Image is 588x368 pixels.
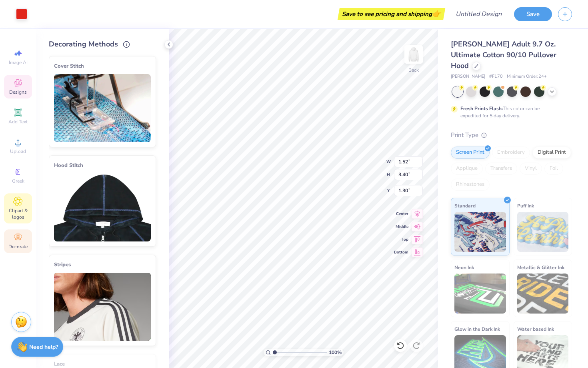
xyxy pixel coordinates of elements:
[454,212,506,252] img: Standard
[49,39,156,50] div: Decorating Methods
[54,161,151,170] div: Hood Stitch
[451,73,485,80] span: [PERSON_NAME]
[451,131,572,140] div: Print Type
[454,325,500,333] span: Glow in the Dark Ink
[10,148,26,155] span: Upload
[517,212,569,252] img: Puff Ink
[449,6,508,22] input: Untitled Design
[8,243,28,250] span: Decorate
[29,343,58,351] strong: Need help?
[406,46,422,62] img: Back
[340,8,443,20] div: Save to see pricing and shipping
[454,263,474,271] span: Neon Ink
[394,249,408,255] span: Bottom
[394,224,408,229] span: Middle
[432,9,441,18] span: 👉
[9,89,27,95] span: Designs
[9,59,28,66] span: Image AI
[12,178,24,184] span: Greek
[408,66,419,74] div: Back
[54,173,151,241] img: Hood Stitch
[544,163,563,175] div: Foil
[54,260,151,269] div: Stripes
[8,119,28,125] span: Add Text
[520,163,542,175] div: Vinyl
[451,39,556,70] span: [PERSON_NAME] Adult 9.7 Oz. Ultimate Cotton 90/10 Pullover Hood
[507,73,547,80] span: Minimum Order: 24 +
[451,147,490,159] div: Screen Print
[54,61,151,71] div: Cover Stitch
[460,105,559,119] div: This color can be expedited for 5 day delivery.
[517,263,564,271] span: Metallic & Glitter Ink
[54,74,151,142] img: Cover Stitch
[485,163,517,175] div: Transfers
[394,211,408,217] span: Center
[517,325,554,333] span: Water based Ink
[514,7,552,21] button: Save
[492,147,530,159] div: Embroidery
[532,147,571,159] div: Digital Print
[54,273,151,341] img: Stripes
[454,201,476,210] span: Standard
[451,163,483,175] div: Applique
[460,105,503,112] strong: Fresh Prints Flash:
[394,237,408,242] span: Top
[489,73,503,80] span: # F170
[329,349,342,356] span: 100 %
[517,273,569,314] img: Metallic & Glitter Ink
[451,179,490,191] div: Rhinestones
[454,273,506,314] img: Neon Ink
[517,201,534,210] span: Puff Ink
[4,207,32,220] span: Clipart & logos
